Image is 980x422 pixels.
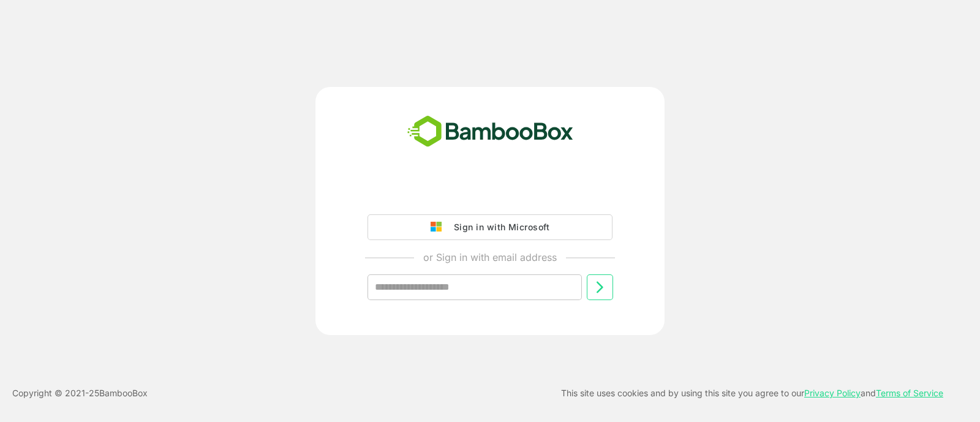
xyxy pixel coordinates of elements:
[561,386,943,401] p: This site uses cookies and by using this site you agree to our and
[12,386,148,401] p: Copyright © 2021- 25 BambooBox
[361,180,619,207] iframe: Sign in with Google Button
[431,222,448,233] img: google
[401,111,580,152] img: bamboobox
[423,250,557,265] p: or Sign in with email address
[876,388,943,398] a: Terms of Service
[367,214,612,240] button: Sign in with Microsoft
[448,219,549,235] div: Sign in with Microsoft
[804,388,861,398] a: Privacy Policy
